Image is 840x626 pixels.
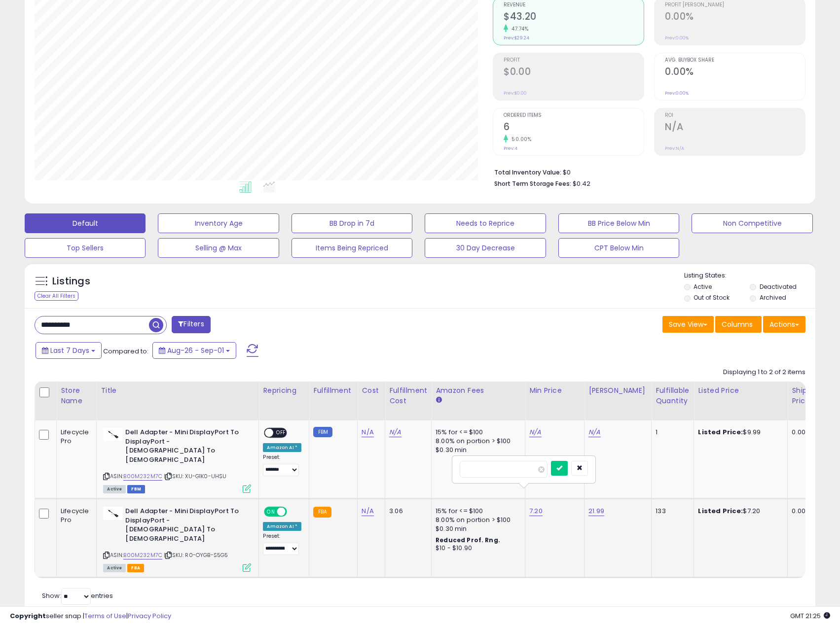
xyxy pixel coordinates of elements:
small: FBA [313,507,331,518]
a: N/A [529,427,541,437]
label: Deactivated [760,282,797,291]
div: 0.00 [792,507,808,516]
button: Columns [715,316,762,333]
div: Repricing [263,385,305,396]
button: Last 7 Days [36,342,102,359]
span: Revenue [504,2,644,8]
a: B00M232M7C [123,551,162,559]
button: Non Competitive [692,213,812,233]
span: ON [265,508,278,516]
div: 15% for <= $100 [436,507,517,516]
div: Lifecycle Pro [61,428,89,446]
div: Preset: [263,533,301,555]
button: Selling @ Max [158,238,279,258]
h2: $0.00 [504,66,644,79]
b: Listed Price: [698,427,743,437]
h5: Listings [52,275,90,288]
div: Fulfillment [313,385,353,396]
div: $0.30 min [436,446,517,454]
h2: 6 [504,121,644,135]
span: $0.42 [573,179,590,188]
button: 30 Day Decrease [425,238,546,258]
button: Filters [172,316,210,333]
button: Items Being Repriced [292,238,412,258]
div: Displaying 1 to 2 of 2 items [723,368,805,377]
div: ASIN: [103,507,251,571]
a: N/A [389,427,401,437]
span: Profit [504,58,644,63]
div: Lifecycle Pro [61,507,89,524]
b: Reduced Prof. Rng. [436,536,500,544]
b: Short Term Storage Fees: [494,179,571,188]
li: $0 [494,166,798,177]
a: 21.99 [588,506,604,516]
span: All listings currently available for purchase on Amazon [103,485,126,493]
h2: 0.00% [665,11,805,24]
div: seller snap | | [10,612,171,621]
span: Columns [722,319,753,329]
label: Active [694,282,712,291]
img: 21owEZPXnYL._SL40_.jpg [103,507,123,520]
div: [PERSON_NAME] [588,385,647,396]
label: Out of Stock [694,293,730,302]
small: Amazon Fees. [436,396,441,405]
span: FBA [127,564,144,572]
div: Min Price [529,385,580,396]
div: Amazon Fees [436,385,521,396]
span: Profit [PERSON_NAME] [665,2,805,8]
div: Fulfillment Cost [389,385,427,406]
a: B00M232M7C [123,472,162,481]
span: ROI [665,113,805,118]
b: Dell Adapter - Mini DisplayPort To DisplayPort - [DEMOGRAPHIC_DATA] To [DEMOGRAPHIC_DATA] [125,428,245,467]
small: Prev: 0.00% [665,35,689,41]
span: | SKU: R0-OYGB-S5G5 [164,551,228,559]
small: 47.74% [508,25,528,33]
div: 3.06 [389,507,424,516]
button: CPT Below Min [558,238,679,258]
button: Needs to Reprice [425,213,546,233]
button: Save View [662,316,714,333]
button: Actions [763,316,805,333]
a: N/A [588,427,600,437]
div: Fulfillable Quantity [656,385,690,406]
strong: Copyright [10,611,46,621]
span: 2025-09-9 21:25 GMT [790,611,830,621]
div: 133 [656,507,686,516]
a: 7.20 [529,506,543,516]
p: Listing States: [684,271,815,280]
small: Prev: 0.00% [665,90,689,96]
label: Archived [760,293,786,302]
a: N/A [362,427,373,437]
div: 0.00 [792,428,808,437]
button: Default [25,213,146,233]
button: Aug-26 - Sep-01 [152,342,236,359]
div: Store Name [61,385,92,406]
small: Prev: $0.00 [504,90,527,96]
span: OFF [274,429,290,437]
span: FBM [127,485,145,493]
span: Compared to: [103,347,148,356]
span: | SKU: XU-G1K0-UHSU [164,472,226,480]
span: Show: entries [42,591,113,600]
span: Last 7 Days [50,346,89,355]
div: $10 - $10.90 [436,544,517,553]
small: 50.00% [508,136,531,143]
a: Privacy Policy [128,611,171,621]
div: $9.99 [698,428,780,437]
span: Aug-26 - Sep-01 [167,346,224,355]
small: Prev: $29.24 [504,35,529,41]
h2: $43.20 [504,11,644,24]
small: Prev: N/A [665,145,684,151]
button: Inventory Age [158,213,279,233]
span: Avg. Buybox Share [665,58,805,63]
div: 8.00% on portion > $100 [436,437,517,446]
div: Amazon AI * [263,443,301,452]
div: Cost [362,385,381,396]
b: Dell Adapter - Mini DisplayPort To DisplayPort - [DEMOGRAPHIC_DATA] To [DEMOGRAPHIC_DATA] [125,507,245,546]
div: Title [101,385,255,396]
div: ASIN: [103,428,251,492]
small: Prev: 4 [504,145,517,151]
span: All listings currently available for purchase on Amazon [103,564,126,572]
button: BB Price Below Min [558,213,679,233]
div: Clear All Filters [35,291,78,301]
